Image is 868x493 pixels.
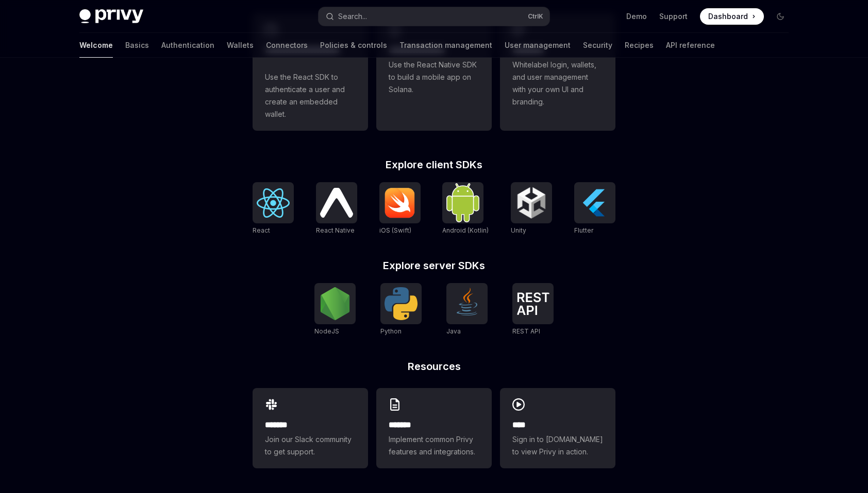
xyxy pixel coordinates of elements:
img: Python [385,287,418,320]
img: NodeJS [319,287,352,320]
a: iOS (Swift)iOS (Swift) [379,182,421,236]
h2: Explore server SDKs [253,260,615,271]
a: **** **** **** ***Use the React Native SDK to build a mobile app on Solana. [376,13,492,131]
span: React Native [316,226,355,234]
img: Android (Kotlin) [446,183,479,222]
a: Basics [125,33,149,58]
a: NodeJSNodeJS [314,283,356,337]
span: Use the React SDK to authenticate a user and create an embedded wallet. [265,71,356,120]
span: iOS (Swift) [379,226,411,234]
a: Support [659,11,688,22]
a: API reference [666,33,715,58]
span: Sign in to [DOMAIN_NAME] to view Privy in action. [512,433,603,458]
a: React NativeReact Native [316,182,357,236]
a: Connectors [266,33,308,58]
div: Search... [338,10,367,23]
span: Implement common Privy features and integrations. [389,433,479,458]
img: React Native [320,188,353,217]
img: dark logo [79,9,143,24]
button: Open search [319,7,549,26]
a: Demo [626,11,647,22]
a: Dashboard [700,8,764,25]
img: Unity [515,186,548,219]
a: ReactReact [253,182,294,236]
a: JavaJava [446,283,488,337]
img: React [257,188,290,218]
span: Flutter [574,226,593,234]
h2: Resources [253,361,615,372]
a: Policies & controls [320,33,387,58]
a: PythonPython [380,283,422,337]
span: Java [446,327,461,335]
img: REST API [516,292,549,315]
span: Join our Slack community to get support. [265,433,356,458]
a: Transaction management [399,33,492,58]
a: REST APIREST API [512,283,554,337]
span: Android (Kotlin) [442,226,489,234]
a: User management [505,33,571,58]
img: Java [450,287,483,320]
a: FlutterFlutter [574,182,615,236]
a: Wallets [227,33,254,58]
a: Authentication [161,33,214,58]
span: Dashboard [708,11,748,22]
span: NodeJS [314,327,339,335]
span: Unity [511,226,526,234]
a: UnityUnity [511,182,552,236]
a: Recipes [625,33,654,58]
a: **** **Join our Slack community to get support. [253,388,368,468]
img: Flutter [578,186,611,219]
span: Whitelabel login, wallets, and user management with your own UI and branding. [512,59,603,108]
span: React [253,226,270,234]
span: Ctrl K [528,12,543,21]
a: Welcome [79,33,113,58]
a: **** **Implement common Privy features and integrations. [376,388,492,468]
a: Security [583,33,612,58]
button: Toggle dark mode [772,8,789,25]
img: iOS (Swift) [383,187,416,218]
a: ****Sign in to [DOMAIN_NAME] to view Privy in action. [500,388,615,468]
span: REST API [512,327,540,335]
a: Android (Kotlin)Android (Kotlin) [442,182,489,236]
span: Python [380,327,402,335]
h2: Explore client SDKs [253,160,615,170]
a: **** *****Whitelabel login, wallets, and user management with your own UI and branding. [500,13,615,131]
span: Use the React Native SDK to build a mobile app on Solana. [389,59,479,96]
